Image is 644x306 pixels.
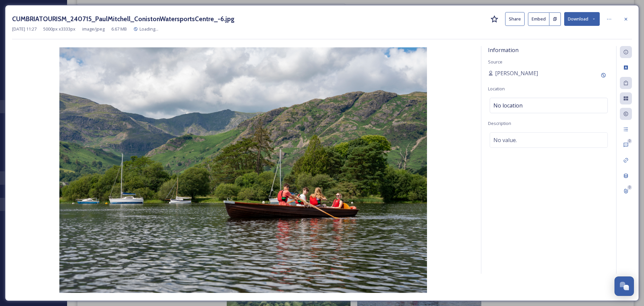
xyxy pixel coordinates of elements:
span: Location [488,86,505,92]
span: [DATE] 11:27 [12,26,37,32]
span: Description [488,120,511,126]
img: CUMBRIATOURISM_240715_PaulMitchell_ConistonWatersportsCentre_-6.jpg [12,47,474,293]
span: No location [493,101,523,110]
span: Loading... [140,26,158,32]
span: image/jpeg [82,26,105,32]
button: Download [564,12,600,26]
button: Open Chat [614,276,634,296]
span: No value. [493,136,517,144]
button: Share [505,12,525,26]
span: Source [488,59,502,65]
div: 0 [627,139,632,143]
button: Embed [528,12,549,26]
span: 5000 px x 3333 px [43,26,75,32]
h3: CUMBRIATOURISM_240715_PaulMitchell_ConistonWatersportsCentre_-6.jpg [12,14,234,24]
span: 6.67 MB [111,26,127,32]
span: [PERSON_NAME] [495,69,538,77]
div: 0 [627,185,632,190]
span: Information [488,46,519,54]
